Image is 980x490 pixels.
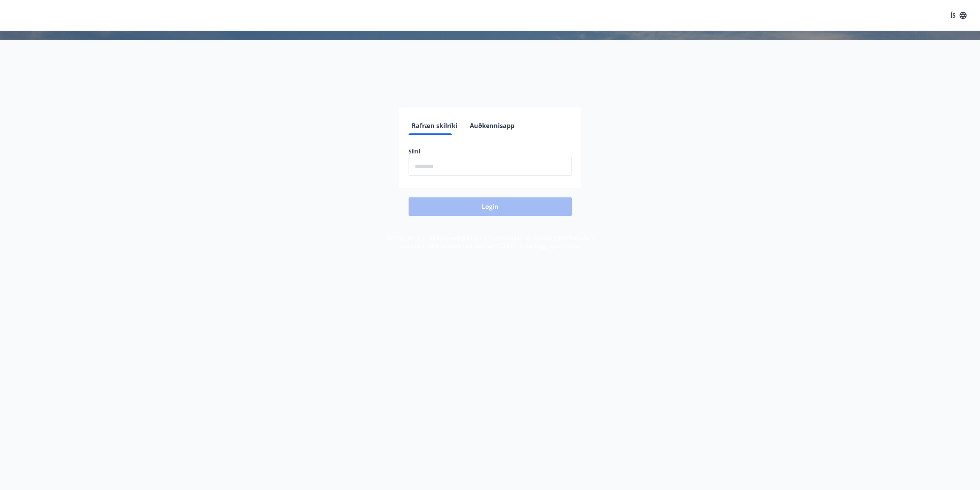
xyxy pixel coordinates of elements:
h1: Félagavefur, BYGGIÐN - Félag byggingarmanna [222,46,758,76]
span: Vinsamlegast skráðu þig inn með rafrænum skilríkjum eða Auðkennisappi. [369,82,611,91]
button: Auðkennisapp [467,116,518,135]
a: Persónuverndarstefna [433,242,491,249]
label: Sími [409,148,572,155]
button: ÍS [946,8,971,22]
span: Með því að skrá þig inn samþykkir þú að upplýsingar um þig séu meðhöndlaðar í samræmi við BYGGIÐN... [385,234,595,249]
button: Rafræn skilríki [409,116,461,135]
